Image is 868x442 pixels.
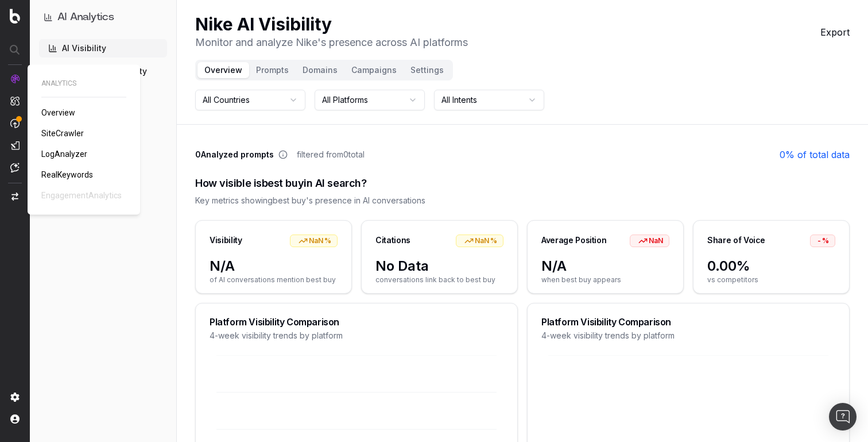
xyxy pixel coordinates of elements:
[822,236,829,245] span: %
[210,317,503,326] div: Platform Visibility Comparison
[10,74,20,83] img: Analytics
[41,79,126,88] span: ANALYTICS
[11,193,18,201] img: Switch project
[41,148,92,160] a: LogAnalyzer
[41,170,93,179] span: RealKeywords
[290,235,338,247] div: NaN
[344,62,404,78] button: Campaigns
[707,275,835,285] span: vs competitors
[780,148,850,162] a: 0% of total data
[375,275,503,285] span: conversations link back to best buy
[195,175,850,191] div: How visible is best buy in AI search?
[210,257,338,275] span: N/A
[296,62,344,78] button: Domains
[10,96,20,106] img: Intelligence
[210,275,338,285] span: of AI conversations mention best buy
[195,14,468,34] h1: Nike AI Visibility
[10,163,20,172] img: Assist
[39,62,167,80] a: AI Live-Crawl Activity
[10,118,20,128] img: Activation
[541,257,669,275] span: N/A
[630,235,669,247] div: NaN
[541,330,835,341] div: 4-week visibility trends by platform
[541,235,606,246] div: Average Position
[297,149,365,160] span: filtered from 0 total
[375,257,503,275] span: No Data
[10,393,20,402] img: Setting
[41,169,98,180] a: RealKeywords
[41,107,80,118] a: Overview
[41,128,88,139] a: SiteCrawler
[210,330,503,341] div: 4-week visibility trends by platform
[820,25,850,39] button: Export
[41,108,75,117] span: Overview
[10,141,20,150] img: Studio
[195,195,850,206] div: Key metrics showing best buy 's presence in AI conversations
[707,235,765,246] div: Share of Voice
[707,257,835,275] span: 0.00%
[210,235,242,246] div: Visibility
[541,275,669,285] span: when best buy appears
[810,235,835,247] div: -
[44,9,162,25] button: AI Analytics
[249,62,296,78] button: Prompts
[57,9,114,25] h1: AI Analytics
[490,236,497,245] span: %
[324,236,331,245] span: %
[10,414,20,424] img: My account
[404,62,451,78] button: Settings
[829,403,857,431] div: Open Intercom Messenger
[41,149,87,159] span: LogAnalyzer
[197,62,249,78] button: Overview
[10,9,20,24] img: Botify logo
[456,235,503,247] div: NaN
[195,34,468,51] p: Monitor and analyze Nike's presence across AI platforms
[541,317,835,326] div: Platform Visibility Comparison
[375,235,410,246] div: Citations
[195,149,274,160] span: 0 Analyzed prompts
[41,129,84,138] span: SiteCrawler
[39,39,167,57] a: AI Visibility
